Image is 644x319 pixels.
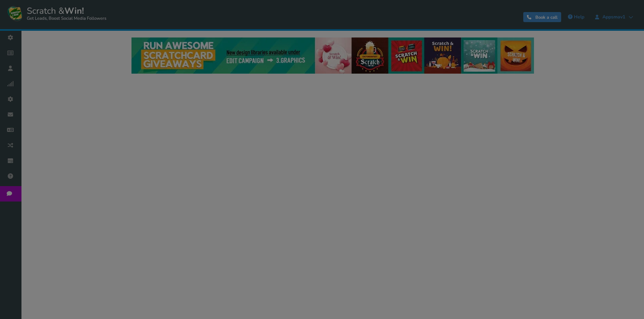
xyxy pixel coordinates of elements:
[238,154,242,163] label: ●
[259,154,263,163] label: ●
[303,154,307,163] label: ●
[281,154,285,163] label: ●
[209,154,213,163] label: ●
[222,154,226,163] label: ●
